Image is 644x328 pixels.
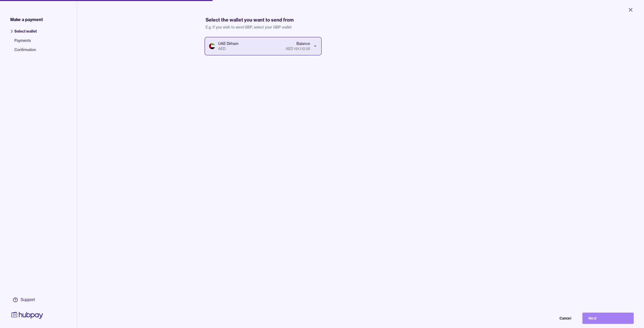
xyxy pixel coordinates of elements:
[206,16,515,24] h1: Select the wallet you want to send from
[10,16,43,23] span: Make a payment
[206,25,515,30] p: E.g. If you wish to send GBP, select your GBP wallet
[526,313,577,324] button: Cancel
[14,29,37,38] span: Select wallet
[14,38,37,47] span: Payments
[582,313,634,324] button: Next
[21,297,35,303] div: Support
[621,4,640,15] button: Close
[10,294,44,305] a: Support
[14,47,37,56] span: Confirmation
